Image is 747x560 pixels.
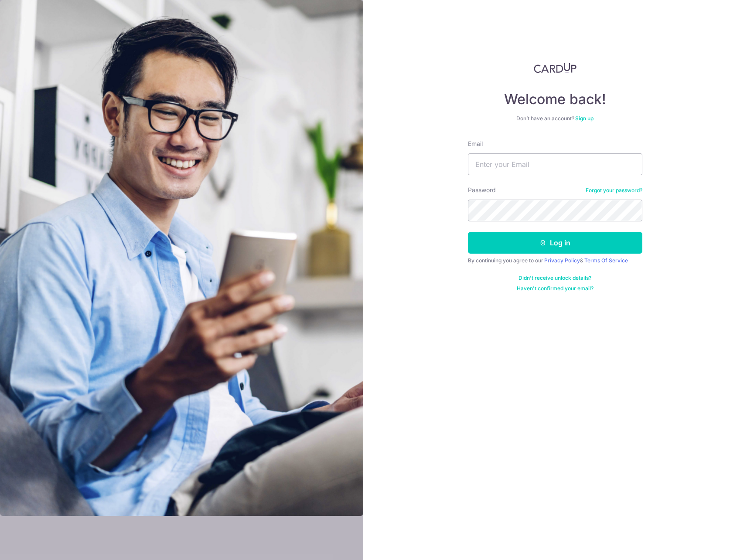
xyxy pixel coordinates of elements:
[586,187,642,194] a: Forgot your password?
[534,63,576,73] img: CardUp Logo
[468,91,642,108] h4: Welcome back!
[468,139,483,148] label: Email
[518,275,591,282] a: Didn't receive unlock details?
[468,186,496,194] label: Password
[468,257,642,264] div: By continuing you agree to our &
[544,257,580,264] a: Privacy Policy
[468,115,642,122] div: Don’t have an account?
[584,257,628,264] a: Terms Of Service
[517,285,594,292] a: Haven't confirmed your email?
[468,232,642,254] button: Log in
[575,115,594,122] a: Sign up
[468,153,642,175] input: Enter your Email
